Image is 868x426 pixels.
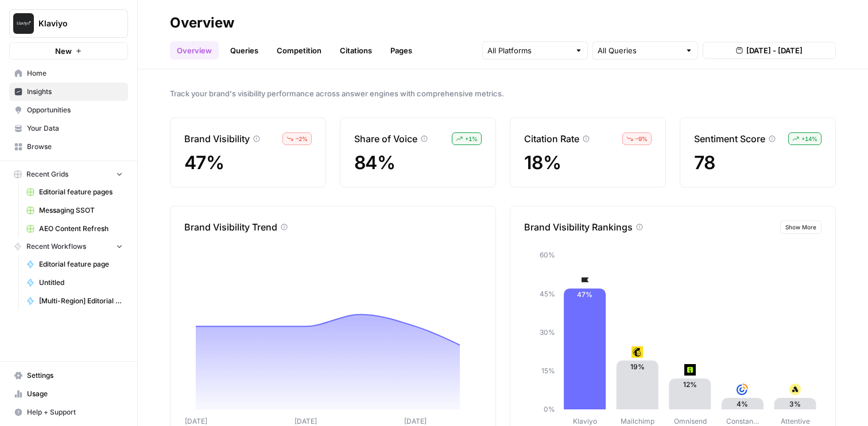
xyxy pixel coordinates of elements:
a: Your Data [9,119,128,138]
span: Insights [27,87,123,97]
span: Editorial feature page [39,259,123,269]
tspan: 45% [540,290,555,298]
tspan: Klaviyo [573,417,597,425]
span: New [55,45,72,57]
text: 4% [737,400,748,408]
button: Workspace: Klaviyo [9,9,128,38]
button: New [9,42,128,60]
a: Editorial feature pages [21,183,128,201]
input: All Platforms [487,45,570,56]
tspan: Mailchimp [621,417,654,425]
a: Opportunities [9,101,128,119]
button: Help + Support [9,403,128,421]
span: – 9 % [635,134,648,143]
a: [Multi-Region] Editorial feature page [21,292,128,310]
span: Untitled [39,278,123,288]
span: Opportunities [27,105,123,115]
span: Browse [27,142,123,152]
span: AEO Content Refresh [39,224,123,234]
span: 84% [354,151,395,174]
span: [Multi-Region] Editorial feature page [39,296,123,306]
tspan: Attentive [781,417,810,425]
a: Messaging SSOT [21,201,128,220]
span: 47% [184,151,224,174]
span: Klaviyo [38,18,108,29]
span: + 14 % [801,134,817,143]
img: d03zj4el0aa7txopwdneenoutvcu [579,274,591,286]
span: Your Data [27,123,123,134]
a: AEO Content Refresh [21,220,128,238]
span: 78 [694,151,715,174]
p: Brand Visibility Trend [184,220,277,234]
text: 19% [630,362,645,371]
span: Recent Grids [26,169,68,179]
input: All Queries [598,45,680,56]
span: Messaging SSOT [39,205,123,216]
div: Overview [170,14,234,32]
p: Share of Voice [354,132,417,146]
tspan: Omnisend [674,417,707,425]
tspan: [DATE] [294,417,317,425]
a: Browse [9,138,128,156]
tspan: [DATE] [404,417,427,425]
img: n07qf5yuhemumpikze8icgz1odva [789,384,801,395]
text: 3% [789,400,801,408]
a: Usage [9,385,128,403]
span: Show More [785,222,816,232]
span: + 1 % [465,134,478,143]
a: Queries [223,41,265,60]
span: Home [27,68,123,79]
button: Recent Workflows [9,238,128,255]
img: or48ckoj2dr325ui2uouqhqfwspy [684,364,696,376]
img: Klaviyo Logo [13,13,34,34]
a: Insights [9,83,128,101]
p: Brand Visibility Rankings [524,220,633,234]
a: Untitled [21,273,128,292]
button: Show More [780,220,821,234]
span: Track your brand's visibility performance across answer engines with comprehensive metrics. [170,88,836,99]
span: Usage [27,389,123,399]
span: 18% [524,151,561,174]
button: Recent Grids [9,166,128,183]
tspan: [DATE] [185,417,207,425]
tspan: 60% [540,251,555,259]
span: Editorial feature pages [39,187,123,197]
a: Citations [333,41,379,60]
a: Competition [270,41,328,60]
a: Home [9,64,128,83]
tspan: 0% [544,405,555,413]
span: – 2 % [296,134,308,143]
img: pg21ys236mnd3p55lv59xccdo3xy [631,346,643,358]
text: 47% [577,290,592,299]
img: rg202btw2ktor7h9ou5yjtg7epnf [737,384,748,395]
span: Help + Support [27,407,123,417]
p: Sentiment Score [694,132,765,146]
a: Editorial feature page [21,255,128,273]
p: Citation Rate [524,132,579,146]
tspan: 15% [541,366,555,375]
a: Settings [9,366,128,385]
span: Recent Workflows [26,241,86,252]
a: Pages [383,41,419,60]
a: Overview [170,41,219,60]
text: 12% [683,380,697,389]
tspan: 30% [540,328,555,337]
span: [DATE] - [DATE] [746,45,803,56]
span: Settings [27,370,123,381]
p: Brand Visibility [184,132,250,146]
button: [DATE] - [DATE] [703,42,836,59]
tspan: Constan… [726,417,759,425]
